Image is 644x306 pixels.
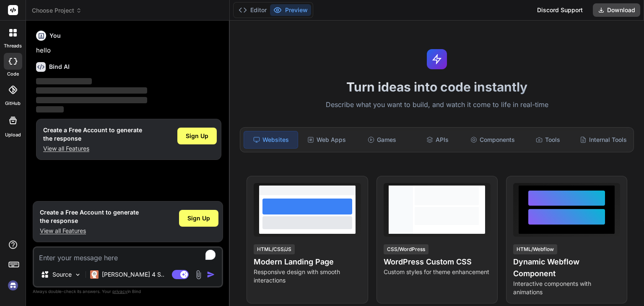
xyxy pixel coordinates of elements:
p: View all Features [43,144,142,153]
img: icon [207,270,215,279]
div: Discord Support [532,3,588,17]
div: Tools [521,131,575,149]
div: HTML/CSS/JS [254,244,295,254]
div: Web Apps [300,131,353,149]
p: hello [36,46,221,55]
p: Responsive design with smooth interactions [254,268,361,285]
button: Preview [270,4,311,16]
div: Internal Tools [576,131,630,149]
h4: Modern Landing Page [254,256,361,268]
p: Custom styles for theme enhancement [384,268,491,276]
h4: Dynamic Webflow Component [513,256,620,280]
span: privacy [112,289,127,294]
p: Always double-check its answers. Your in Bind [33,288,223,296]
p: Interactive components with animations [513,280,620,296]
h4: WordPress Custom CSS [384,256,491,268]
span: Sign Up [186,132,208,140]
span: ‌ [36,87,147,94]
div: HTML/Webflow [513,244,557,254]
textarea: To enrich screen reader interactions, please activate Accessibility in Grammarly extension settings [34,248,222,263]
div: Websites [244,131,298,149]
h1: Create a Free Account to generate the response [43,126,142,143]
label: Upload [5,131,21,139]
div: Components [466,131,519,149]
div: CSS/WordPress [384,244,428,254]
span: Choose Project [32,6,82,15]
span: ‌ [36,97,147,103]
span: Sign Up [187,214,210,222]
h1: Turn ideas into code instantly [235,79,639,94]
h6: Bind AI [49,63,70,71]
h1: Create a Free Account to generate the response [40,208,139,225]
span: ‌ [36,106,64,112]
h6: You [49,31,61,40]
img: Claude 4 Sonnet [90,270,99,279]
p: Source [52,270,72,279]
img: Pick Models [74,271,81,278]
button: Download [593,3,640,17]
p: Describe what you want to build, and watch it come to life in real-time [235,99,639,110]
img: signin [6,278,20,293]
img: attachment [194,270,203,280]
button: Editor [235,4,270,16]
label: GitHub [5,100,21,107]
p: View all Features [40,227,139,235]
p: [PERSON_NAME] 4 S.. [102,270,164,279]
div: Games [355,131,409,149]
label: threads [4,42,22,50]
label: code [7,71,19,78]
span: ‌ [36,78,92,84]
div: APIs [410,131,464,149]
